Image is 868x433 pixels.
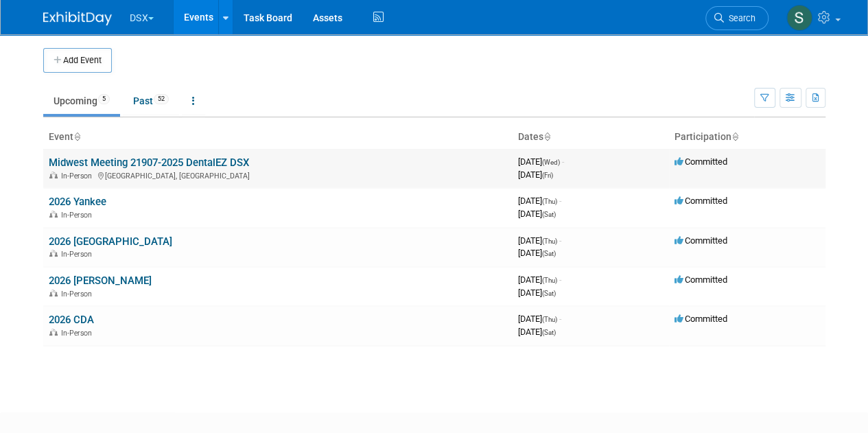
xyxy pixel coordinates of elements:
[43,88,120,114] a: Upcoming5
[123,88,179,114] a: Past52
[542,329,556,336] span: (Sat)
[675,156,727,167] span: Committed
[49,290,58,296] img: In-Person Event
[518,288,556,298] span: [DATE]
[61,250,96,259] span: In-Person
[73,131,80,142] a: Sort by Event Name
[518,327,556,337] span: [DATE]
[518,248,556,258] span: [DATE]
[559,314,561,324] span: -
[43,12,112,25] img: ExhibitDay
[675,235,727,246] span: Committed
[518,209,556,219] span: [DATE]
[542,159,560,166] span: (Wed)
[49,211,58,218] img: In-Person Event
[705,6,769,30] a: Search
[49,329,58,336] img: In-Person Event
[61,290,96,299] span: In-Person
[49,314,94,326] a: 2026 CDA
[724,13,755,23] span: Search
[542,316,557,323] span: (Thu)
[49,196,106,208] a: 2026 Yankee
[559,196,561,206] span: -
[518,274,561,285] span: [DATE]
[43,48,112,73] button: Add Event
[518,314,561,324] span: [DATE]
[675,314,727,324] span: Committed
[154,94,169,104] span: 52
[786,5,812,31] img: Sam Murphy
[98,94,110,104] span: 5
[731,131,738,142] a: Sort by Participation Type
[518,235,561,246] span: [DATE]
[542,172,553,179] span: (Fri)
[61,172,96,180] span: In-Person
[513,126,669,149] th: Dates
[542,250,556,257] span: (Sat)
[542,211,556,218] span: (Sat)
[542,198,557,205] span: (Thu)
[542,290,556,297] span: (Sat)
[49,169,507,180] div: [GEOGRAPHIC_DATA], [GEOGRAPHIC_DATA]
[562,156,564,167] span: -
[559,235,561,246] span: -
[669,126,825,149] th: Participation
[61,329,96,338] span: In-Person
[61,211,96,220] span: In-Person
[49,156,249,169] a: Midwest Meeting 21907-2025 DentalEZ DSX
[675,274,727,285] span: Committed
[49,274,152,287] a: 2026 [PERSON_NAME]
[49,172,58,178] img: In-Person Event
[518,169,553,180] span: [DATE]
[43,126,513,149] th: Event
[518,196,561,206] span: [DATE]
[542,237,557,245] span: (Thu)
[49,235,172,248] a: 2026 [GEOGRAPHIC_DATA]
[518,156,564,167] span: [DATE]
[542,277,557,284] span: (Thu)
[543,131,550,142] a: Sort by Start Date
[675,196,727,206] span: Committed
[49,250,58,257] img: In-Person Event
[559,274,561,285] span: -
